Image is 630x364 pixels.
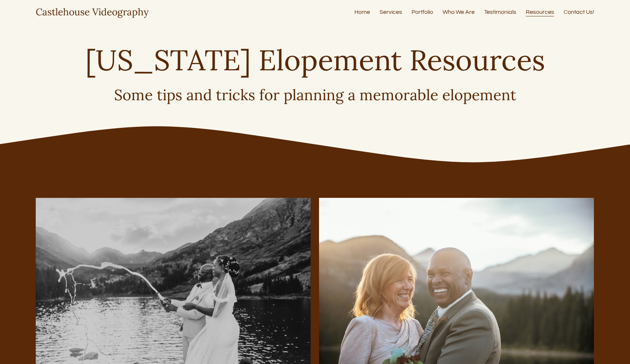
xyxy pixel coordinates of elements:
a: Services [380,7,402,17]
a: Contact Us! [564,7,594,17]
h3: Some tips and tricks for planning a memorable elopement [36,86,594,103]
a: Testimonials [484,7,516,17]
a: Who We Are [443,7,475,17]
a: Portfolio [412,7,433,17]
a: Home [354,7,370,17]
a: Castlehouse Videography [36,5,149,18]
h1: [US_STATE] Elopement Resources [36,45,594,75]
a: Resources [526,7,554,17]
